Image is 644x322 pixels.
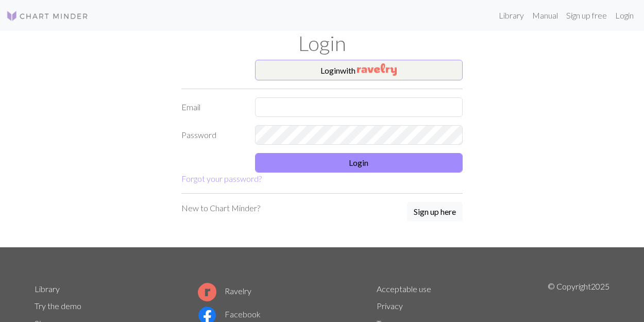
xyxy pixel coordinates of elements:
[35,301,81,311] a: Try the demo
[377,301,403,311] a: Privacy
[175,97,249,117] label: Email
[198,283,216,301] img: Ravelry logo
[6,10,89,22] img: Logo
[35,284,60,294] a: Library
[198,309,261,319] a: Facebook
[495,5,528,26] a: Library
[611,5,638,26] a: Login
[175,125,249,145] label: Password
[407,202,463,223] a: Sign up here
[377,284,431,294] a: Acceptable use
[528,5,562,26] a: Manual
[28,31,616,56] h1: Login
[407,202,463,222] button: Sign up here
[181,174,262,183] a: Forgot your password?
[181,202,260,214] p: New to Chart Minder?
[198,286,251,296] a: Ravelry
[562,5,611,26] a: Sign up free
[357,63,397,76] img: Ravelry
[255,60,463,80] button: Loginwith
[255,153,463,173] button: Login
